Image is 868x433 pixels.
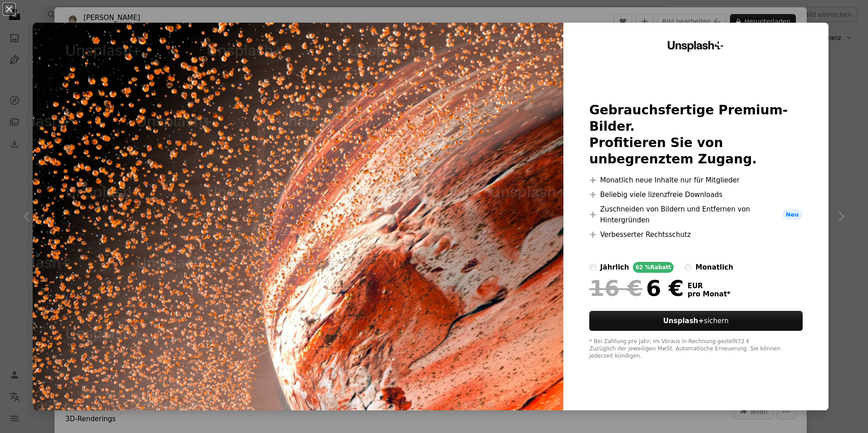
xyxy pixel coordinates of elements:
span: 16 € [589,276,642,300]
strong: Unsplash+ [663,317,704,325]
span: EUR [687,282,730,290]
li: Zuschneiden von Bildern und Entfernen von Hintergründen [589,204,803,226]
div: jährlich [600,262,629,273]
li: Monatlich neue Inhalte nur für Mitglieder [589,175,803,186]
div: * Bei Zahlung pro Jahr, im Voraus in Rechnung gestellt 72 € Zuzüglich der jeweiligen MwSt. Automa... [589,338,803,360]
input: jährlich62 %Rabatt [589,264,597,271]
span: Neu [782,209,803,220]
input: monatlich [685,264,692,271]
li: Verbesserter Rechtsschutz [589,229,803,240]
li: Beliebig viele lizenzfreie Downloads [589,189,803,200]
div: monatlich [695,262,733,273]
span: pro Monat * [687,290,730,298]
h2: Gebrauchsfertige Premium-Bilder. Profitieren Sie von unbegrenztem Zugang. [589,102,803,167]
div: 62 % Rabatt [633,262,674,273]
div: 6 € [589,276,684,300]
button: Unsplash+sichern [589,311,803,331]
